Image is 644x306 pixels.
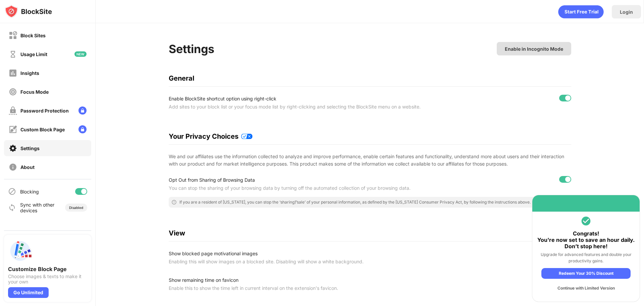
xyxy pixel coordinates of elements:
div: Enable in Incognito Mode [505,46,563,52]
div: Insights [20,70,39,76]
div: Show blocked page motivational images [169,250,450,258]
div: We and our affiliates use the information collected to analyze and improve performance, enable ce... [169,153,571,168]
div: animation [558,5,604,18]
img: insights-off.svg [9,69,17,77]
img: error-circle-outline.svg [171,200,177,205]
div: Sync with other devices [20,202,55,213]
div: Choose images & texts to make it your own [8,274,87,285]
div: Settings [169,42,214,56]
div: Show remaining time on favicon [169,276,450,284]
div: You can stop the sharing of your browsing data by turning off the automated collection of your br... [169,184,450,192]
div: Upgrade for advanced features and double your productivity gains. [537,251,635,264]
img: focus-off.svg [9,88,17,96]
div: Continue with Limited Version [541,283,631,294]
div: Settings [20,145,40,151]
img: blocking-icon.svg [8,187,16,195]
div: Congrats! You're now set to save an hour daily. Don’t stop here! [537,230,635,250]
img: about-off.svg [9,163,17,171]
img: privacy-policy-updates.svg [241,134,253,139]
img: lock-menu.svg [78,106,87,115]
div: Customize Block Page [8,266,87,272]
div: Enable this to show the time left in current interval on the extension's favicon. [169,284,450,292]
img: time-usage-off.svg [9,50,17,58]
div: Enabling this will show images on a blocked site. Disabling will show a white background. [169,258,450,266]
div: Redeem Your 30% Discount [541,268,631,279]
div: Go Unlimited [8,287,49,298]
div: Usage Limit [20,51,47,57]
div: View [169,229,571,237]
div: Focus Mode [20,89,49,95]
div: Add sites to your block list or your focus mode list by right-clicking and selecting the BlockSit... [169,103,450,111]
img: round-vi-green.svg [581,216,591,226]
img: logo-blocksite.svg [5,5,52,18]
img: new-icon.svg [74,51,87,57]
img: customize-block-page-off.svg [9,125,17,134]
div: Password Protection [20,108,69,114]
img: password-protection-off.svg [9,106,17,115]
img: lock-menu.svg [78,125,87,133]
div: General [169,74,571,82]
div: Login [620,9,633,15]
div: Opt Out from Sharing of Browsing Data [169,176,450,184]
img: push-custom-page.svg [8,239,32,263]
div: Your Privacy Choices [169,132,571,140]
div: Custom Block Page [20,127,65,132]
div: Enable BlockSite shortcut option using right-click [169,95,450,103]
div: About [20,164,35,170]
div: If you are a resident of [US_STATE], you can stop the ‘sharing’/’sale’ of your personal informati... [179,200,531,205]
img: block-off.svg [9,31,17,40]
img: sync-icon.svg [8,204,16,212]
div: Disabled [69,206,83,210]
div: Block Sites [20,33,46,38]
div: Blocking [20,189,39,194]
img: settings-on.svg [9,144,17,152]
